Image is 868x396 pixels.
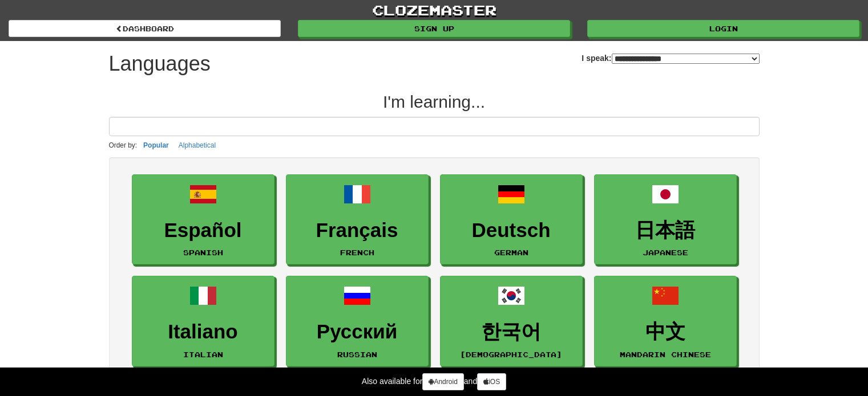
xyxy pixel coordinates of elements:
a: 日本語Japanese [594,174,737,265]
a: ItalianoItalian [132,276,274,366]
h3: Русский [292,321,422,343]
h3: Deutsch [446,219,576,242]
button: Alphabetical [175,139,219,152]
button: Popular [140,139,172,152]
small: [DEMOGRAPHIC_DATA] [460,350,562,358]
h3: Français [292,219,422,242]
a: Android [422,373,463,390]
small: French [340,248,374,256]
small: Italian [183,350,223,358]
a: РусскийRussian [286,276,429,366]
a: FrançaisFrench [286,174,429,265]
small: Russian [337,350,377,358]
h3: Español [138,219,268,242]
h3: 한국어 [446,321,576,343]
a: 中文Mandarin Chinese [594,276,737,366]
a: dashboard [9,20,281,37]
select: I speak: [612,54,760,64]
small: Order by: [109,141,138,149]
h3: 日本語 [600,219,730,242]
small: Spanish [183,248,223,256]
a: DeutschGerman [440,174,583,265]
a: iOS [477,373,506,390]
h2: I'm learning... [109,92,760,111]
a: Login [587,20,859,37]
small: Japanese [643,248,688,256]
a: EspañolSpanish [132,174,274,265]
h3: Italiano [138,321,268,343]
small: German [494,248,528,256]
a: Sign up [298,20,570,37]
h3: 中文 [600,321,730,343]
h1: Languages [109,52,211,75]
label: I speak: [582,52,759,64]
a: 한국어[DEMOGRAPHIC_DATA] [440,276,583,366]
small: Mandarin Chinese [620,350,711,358]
